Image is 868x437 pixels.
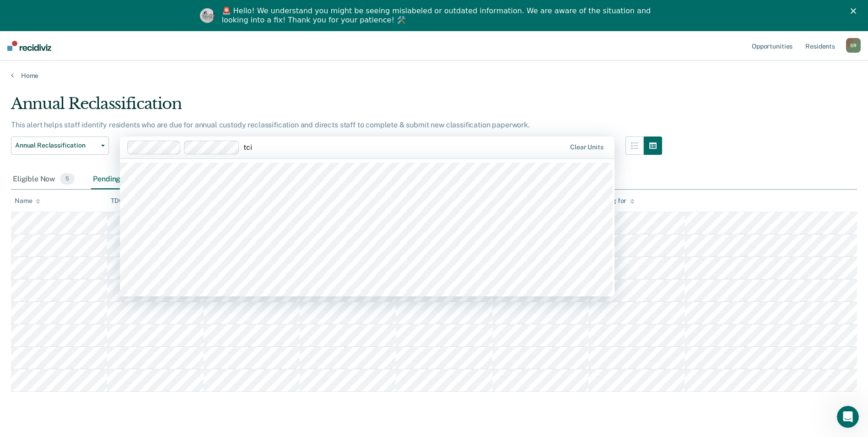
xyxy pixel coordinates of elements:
[11,169,76,190] div: Eligible Now5
[11,120,530,129] p: This alert helps staff identify residents who are due for annual custody reclassification and dir...
[846,38,861,53] div: S R
[91,169,141,190] div: Pending8
[750,31,794,60] a: Opportunities
[846,38,861,53] button: SR
[200,8,215,23] img: Profile image for Kim
[570,143,604,151] div: Clear units
[222,6,654,25] div: 🚨 Hello! We understand you might be seeing mislabeled or outdated information. We are aware of th...
[11,137,109,155] button: Annual Reclassification
[15,197,40,205] div: Name
[7,41,51,51] img: Recidiviz
[11,71,857,80] a: Home
[111,197,144,205] div: TDOC ID
[837,406,859,428] iframe: Intercom live chat
[851,8,860,14] div: Close
[803,31,837,60] a: Residents
[60,173,75,185] span: 5
[15,142,97,149] span: Annual Reclassification
[11,94,662,120] div: Annual Reclassification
